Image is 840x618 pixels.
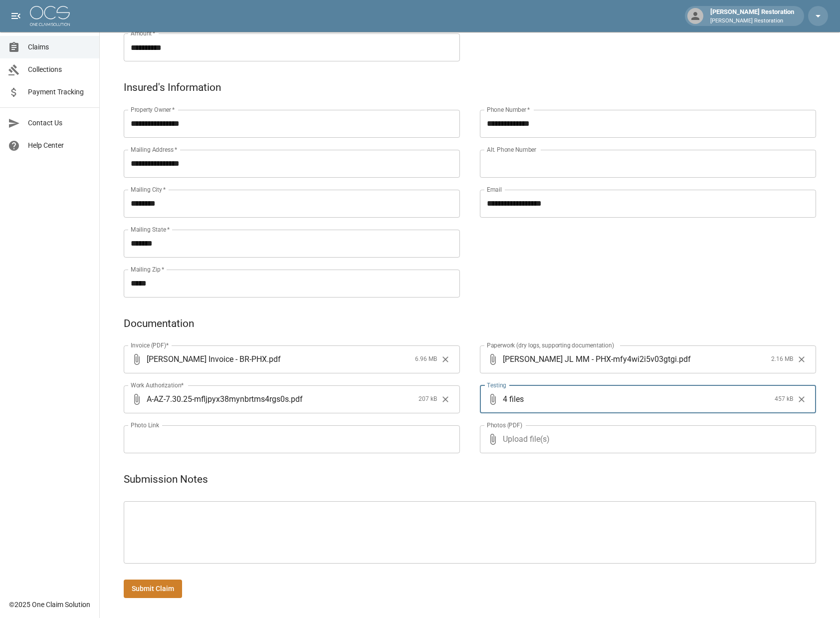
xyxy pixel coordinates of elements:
[124,580,182,598] button: Submit Claim
[131,421,159,429] label: Photo Link
[503,425,789,453] span: Upload file(s)
[775,394,793,404] span: 457 kB
[28,42,91,52] span: Claims
[28,118,91,128] span: Contact Us
[131,105,175,114] label: Property Owner
[131,29,156,37] label: Amount
[438,392,453,407] button: Clear
[267,353,281,365] span: . pdf
[30,6,70,26] img: ocs-logo-white-transparent.png
[710,17,794,25] p: [PERSON_NAME] Restoration
[794,392,809,407] button: Clear
[131,185,166,194] label: Mailing City
[677,353,691,365] span: . pdf
[147,353,267,365] span: [PERSON_NAME] Invoice - BR-PHX
[131,265,165,274] label: Mailing Zip
[9,600,90,610] div: © 2025 One Claim Solution
[131,225,170,234] label: Mailing State
[771,354,793,364] span: 2.16 MB
[147,393,289,405] span: A-AZ-7.30.25-mfljpyx38mynbrtms4rgs0s
[487,185,502,194] label: Email
[131,145,177,154] label: Mailing Address
[28,140,91,151] span: Help Center
[487,421,522,429] label: Photos (PDF)
[131,381,184,389] label: Work Authorization*
[289,393,303,405] span: . pdf
[487,341,614,349] label: Paperwork (dry logs, supporting documentation)
[487,105,530,114] label: Phone Number
[503,353,677,365] span: [PERSON_NAME] JL MM - PHX-mfy4wi2i5v03gtgi
[28,64,91,75] span: Collections
[415,354,437,364] span: 6.96 MB
[487,145,536,154] label: Alt. Phone Number
[503,385,771,413] span: 4 files
[28,87,91,97] span: Payment Tracking
[438,352,453,367] button: Clear
[794,352,809,367] button: Clear
[131,341,169,349] label: Invoice (PDF)*
[706,7,798,25] div: [PERSON_NAME] Restoration
[6,6,26,26] button: open drawer
[487,381,506,389] label: Testing
[419,394,437,404] span: 207 kB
